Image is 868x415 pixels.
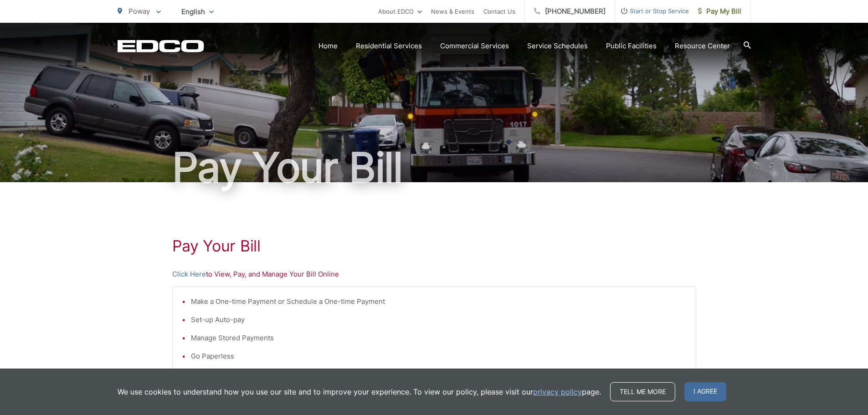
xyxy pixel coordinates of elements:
[191,314,687,325] li: Set-up Auto-pay
[172,269,206,280] a: Click Here
[191,296,687,307] li: Make a One-time Payment or Schedule a One-time Payment
[610,382,675,401] a: Tell me more
[191,333,687,343] li: Manage Stored Payments
[172,269,696,280] p: to View, Pay, and Manage Your Bill Online
[533,386,582,397] a: privacy policy
[440,41,509,51] a: Commercial Services
[118,40,204,52] a: EDCD logo. Return to the homepage.
[118,386,601,397] p: We use cookies to understand how you use our site and to improve your experience. To view our pol...
[606,41,657,51] a: Public Facilities
[172,237,696,255] h1: Pay Your Bill
[318,41,338,51] a: Home
[356,41,422,51] a: Residential Services
[684,382,726,401] span: I agree
[118,145,751,190] h1: Pay Your Bill
[431,6,474,17] a: News & Events
[675,41,730,51] a: Resource Center
[191,351,687,362] li: Go Paperless
[698,6,741,17] span: Pay My Bill
[175,4,221,20] span: English
[128,7,150,15] span: Poway
[483,6,515,17] a: Contact Us
[378,6,422,17] a: About EDCO
[527,41,588,51] a: Service Schedules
